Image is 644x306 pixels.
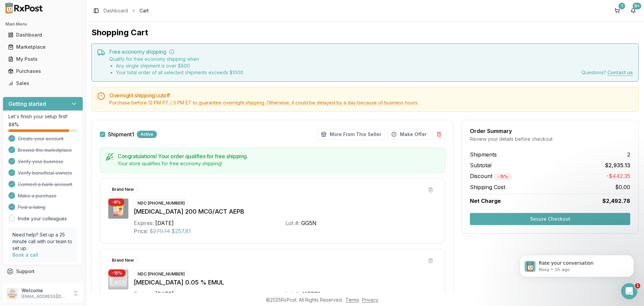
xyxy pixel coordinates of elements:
span: Shipment 1 [108,132,134,137]
a: Privacy [362,297,378,303]
a: Sales [5,77,80,89]
h5: Overnight shipping cutoff [109,93,633,98]
button: Dashboard [3,30,83,40]
div: GG5N [301,219,317,227]
div: My Posts [8,56,78,62]
div: - 8 % [108,199,124,206]
span: Net Charge [470,198,501,204]
span: Subtotal [470,161,491,169]
div: Qualify for free economy shipping when [109,56,243,76]
button: Support [3,265,83,277]
div: NDC: [PHONE_NUMBER] [134,200,189,207]
div: Order Summary [470,128,630,134]
div: 417773 [301,290,320,298]
span: Make a purchase [18,192,56,199]
h5: Congratulations! Your order qualifies for free shipping. [118,154,439,159]
div: Sales [8,80,78,87]
button: Secure Checkout [470,213,630,225]
span: -$442.35 [606,172,630,180]
p: [EMAIL_ADDRESS][DOMAIN_NAME] [22,294,68,299]
h5: Free economy shipping [109,49,633,54]
div: [MEDICAL_DATA] 200 MCG/ACT AEPB [134,207,437,216]
iframe: Intercom notifications message [510,241,644,288]
div: - 15 % [108,269,126,277]
div: I have been trying to contact pharmacy that you placed an order for [MEDICAL_DATA] on 08/20. I ha... [11,49,105,102]
div: Hello!I have been trying to contact pharmacy that you placed an order for [MEDICAL_DATA] on 08/20... [5,39,110,106]
p: The team can also help [33,8,84,15]
div: Purchases [8,68,78,75]
a: Dashboard [5,29,80,41]
span: $279.14 [150,227,170,235]
div: [PERSON_NAME] • [DATE] [11,107,64,111]
img: Restasis 0.05 % EMUL [108,269,128,290]
p: Let's finish your setup first! [8,113,77,120]
div: Brand New [108,257,137,264]
button: Gif picker [21,220,27,225]
div: [MEDICAL_DATA] 0.05 % EMUL [134,278,437,287]
p: Welcome [22,287,68,294]
a: Book a call [12,252,38,258]
button: go back [4,3,17,15]
div: Active [137,131,157,138]
div: 9+ [633,3,641,9]
h3: Getting started [8,100,46,108]
div: [DATE] [155,219,174,227]
span: Discount [470,173,512,179]
li: Your total order of all selected shipments exceeds $ 1000 [116,69,243,76]
img: Arnuity Ellipta 200 MCG/ACT AEPB [108,199,128,219]
div: Manuel says… [5,39,129,121]
a: Dashboard [104,7,128,14]
div: Marketplace [8,44,78,50]
div: Expires: [134,219,154,227]
span: 1 [635,283,640,289]
button: Send a message… [115,217,126,228]
button: Feedback [3,277,83,290]
div: [DATE] [155,290,174,298]
p: Need help? Set up a 25 minute call with our team to set up. [12,231,73,252]
div: Purchase before 12 PM PT / 3 PM ET to guarantee overnight shipping. Otherwise, it could be delaye... [109,99,633,106]
div: Questions? [581,69,633,76]
h1: Shopping Cart [91,27,639,38]
div: Expires: [134,290,154,298]
div: - 15 % [494,173,512,180]
span: Browse the marketplace [18,147,72,154]
div: Price: [134,227,148,235]
span: Cart [139,7,149,14]
button: 1 [612,5,622,16]
button: Upload attachment [32,220,37,225]
h2: Main Menu [5,21,80,27]
span: Connect a bank account [18,181,72,188]
div: Close [118,3,130,15]
div: Review your details before checkout [470,136,630,142]
span: $257.81 [171,227,191,235]
div: Hello! [11,43,105,49]
nav: breadcrumb [104,7,149,14]
a: My Posts [5,53,80,65]
button: Sales [3,78,83,89]
li: Any single shipment is over $ 800 [116,62,243,69]
span: Create your account [18,135,64,142]
a: Terms [346,297,359,303]
iframe: Intercom live chat [621,283,637,299]
span: Feedback [16,280,39,287]
a: Purchases [5,65,80,77]
button: My Posts [3,54,83,64]
button: Make Offer [388,129,430,140]
div: Lot #: [285,290,300,298]
span: Post a listing [18,204,45,211]
span: $0.00 [615,183,630,191]
img: Profile image for Roxy [19,4,30,14]
div: 1 [618,3,625,9]
div: Dashboard [8,32,78,38]
button: More From This Seller [317,129,385,140]
textarea: Message… [6,206,129,217]
button: 9+ [628,5,639,16]
img: RxPost Logo [3,3,46,13]
span: $2,935.13 [605,161,630,169]
span: 2 [627,150,630,159]
button: Emoji picker [10,220,16,225]
h1: Roxy [33,3,46,8]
